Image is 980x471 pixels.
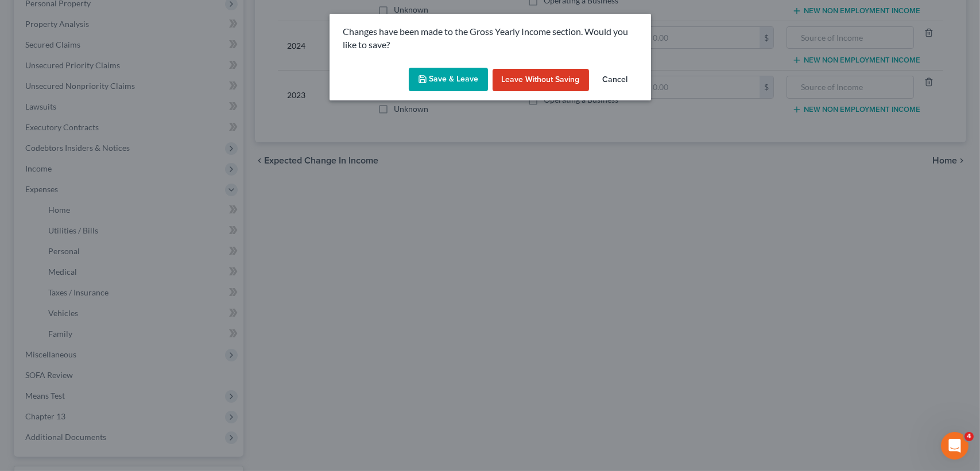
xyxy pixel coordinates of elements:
[343,25,637,52] p: Changes have been made to the Gross Yearly Income section. Would you like to save?
[493,69,589,92] button: Leave without Saving
[964,432,974,441] span: 4
[409,68,488,92] button: Save & Leave
[594,69,637,92] button: Cancel
[941,432,969,460] iframe: Intercom live chat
